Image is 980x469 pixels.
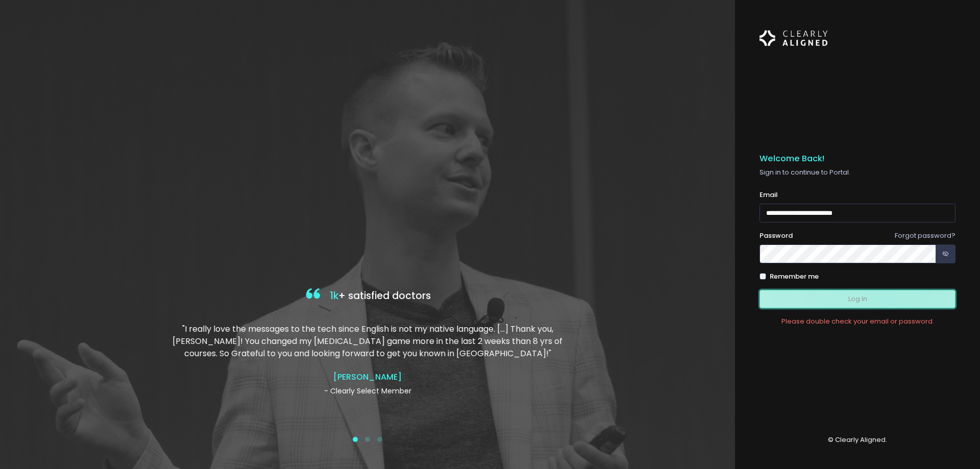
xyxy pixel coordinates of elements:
label: Password [759,231,793,241]
div: Please double check your email or password. [759,316,955,327]
p: - Clearly Select Member [170,386,565,397]
a: Forgot password? [895,231,955,240]
h5: Welcome Back! [759,154,955,164]
p: Sign in to continue to Portal. [759,167,955,178]
button: Log In [759,290,955,309]
h4: [PERSON_NAME] [170,372,565,382]
p: "I really love the messages to the tech since English is not my native language. […] Thank you, [... [170,323,565,360]
p: © Clearly Aligned. [759,435,955,445]
h4: + satisfied doctors [170,286,565,307]
label: Remember me [770,271,819,282]
label: Email [759,190,778,200]
span: 1k [330,289,338,303]
img: Logo Horizontal [759,24,828,52]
